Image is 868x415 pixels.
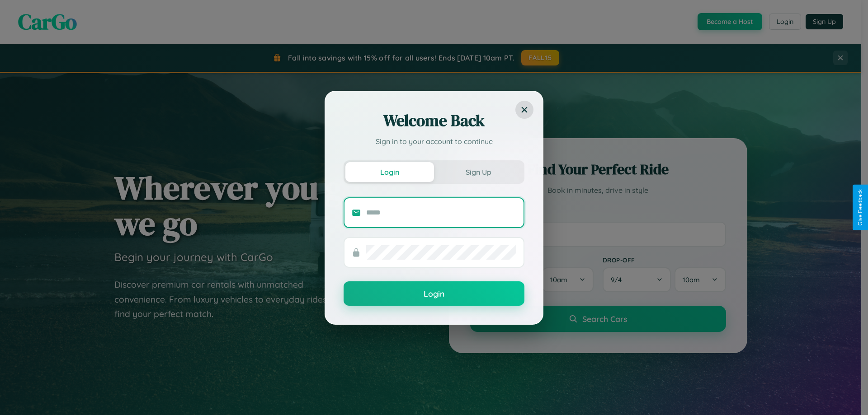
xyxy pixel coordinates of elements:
[434,162,523,182] button: Sign Up
[344,110,524,131] h2: Welcome Back
[344,281,524,306] button: Login
[344,136,524,147] p: Sign in to your account to continue
[857,189,863,226] div: Give Feedback
[345,162,434,182] button: Login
